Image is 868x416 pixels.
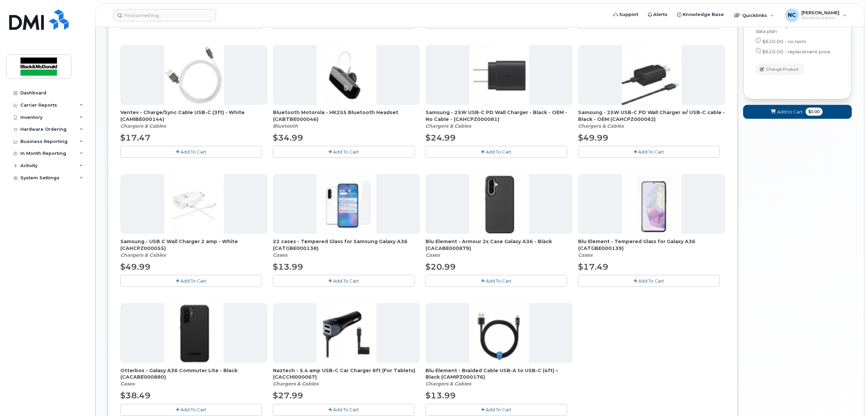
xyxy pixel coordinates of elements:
div: Blu Element - Armour 2x Case Galaxy A36 - Black (CACABE000879) [426,238,573,258]
span: Add To Cart [486,407,512,413]
span: $620.00 - no term [763,39,806,44]
span: $34.99 [273,133,303,143]
button: Add to Cart $0.00 [743,105,852,119]
input: Find something... [113,9,216,21]
span: $27.99 [273,391,303,401]
span: Otterbox - Galaxy A36 Commuter Lite - Black (CACABE000880) [120,367,267,381]
span: [PERSON_NAME] [802,10,840,15]
button: Add To Cart [120,404,262,416]
span: Add to Cart [778,109,803,115]
span: NC [788,11,796,19]
span: $0.00 - 3 year term - voice & data plan [756,23,830,34]
a: Support [609,8,643,21]
button: Add To Cart [578,146,720,158]
button: Add To Cart [273,404,415,416]
span: $17.47 [120,133,151,143]
span: Naztech - 5.4 amp USB-C Car Charger 8ft (For Tablets) (CACCHI000067) [273,367,420,381]
span: Ventev - Charge/Sync Cable USB-C (3ft) - White (CAMIBE000144) [120,109,267,123]
button: Add To Cart [426,275,567,287]
div: Naztech - 5.4 amp USB-C Car Charger 8ft (For Tablets) (CACCHI000067) [273,367,420,387]
em: Chargers & Cables [273,381,318,387]
span: Samsung - 25W USB-C PD Wall Charger - Black - OEM - No Cable - (CAHCPZ000081) [426,109,573,123]
div: Blu Element - Tempered Glass for Galaxy A36 (CATGBE000139) [578,238,725,258]
span: 22 cases - Tempered Glass for Samsung Galaxy A36 (CATGBE000138) [273,238,420,252]
span: $24.99 [426,133,456,143]
a: Alerts [643,8,673,21]
img: accessory37071.JPG [164,303,224,363]
img: accessory36556.JPG [317,303,377,363]
button: Change Product [756,64,805,75]
input: $620.00 - replacement price [756,48,761,53]
span: Knowledge Base [683,11,724,18]
span: $38.49 [120,391,151,401]
span: Blu Element - Tempered Glass for Galaxy A36 (CATGBE000139) [578,238,725,252]
span: $49.99 [120,262,151,272]
em: Cases [273,252,287,258]
div: Samsung - USB C Wall Charger 2 amp - White (CAHCPZ000055) [120,238,267,258]
img: accessory36348.JPG [469,303,529,363]
span: Add To Cart [333,407,359,413]
img: accessory36552.JPG [164,45,224,105]
span: Change Product [766,66,799,72]
span: $13.99 [273,262,303,272]
img: accessory36354.JPG [164,174,224,234]
span: $49.99 [578,133,608,143]
span: Wireless Admin [802,15,840,21]
button: Add To Cart [273,275,415,287]
span: Quicklinks [743,13,767,18]
span: Add To Cart [181,149,207,155]
button: Add To Cart [120,275,262,287]
button: Add To Cart [426,146,567,158]
span: Alerts [654,11,668,18]
span: Add To Cart [639,278,664,284]
span: Add To Cart [486,278,512,284]
span: Blu Element - Armour 2x Case Galaxy A36 - Black (CACABE000879) [426,238,573,252]
span: $20.99 [426,262,456,272]
span: Samsung - 25W USB-C PD Wall Charger w/ USB-C cable - Black - OEM (CAHCPZ000082) [578,109,725,123]
div: 22 cases - Tempered Glass for Samsung Galaxy A36 (CATGBE000138) [273,238,420,258]
em: Cases [426,252,440,258]
a: Knowledge Base [673,8,729,21]
span: Add To Cart [333,278,359,284]
span: Add To Cart [639,149,664,155]
img: accessory37072.JPG [317,174,377,234]
div: Nola Cressman [781,8,852,22]
em: Chargers & Cables [120,252,166,258]
button: Add To Cart [273,146,415,158]
em: Bluetooth [273,123,298,129]
div: Samsung - 25W USB-C PD Wall Charger - Black - OEM - No Cable - (CAHCPZ000081) [426,109,573,129]
button: Add To Cart [578,275,720,287]
div: Otterbox - Galaxy A36 Commuter Lite - Black (CACABE000880) [120,367,267,387]
span: Add To Cart [181,278,207,284]
span: Samsung - USB C Wall Charger 2 amp - White (CAHCPZ000055) [120,238,267,252]
span: Blu Element - Braided Cable USB-A to USB-C (4ft) – Black (CAMIPZ000176) [426,367,573,381]
em: Chargers & Cables [426,381,471,387]
img: accessory37073.JPG [622,174,682,234]
span: Add To Cart [333,149,359,155]
span: $620.00 - replacement price [763,49,831,54]
img: accessory36212.JPG [317,45,377,105]
div: Ventev - Charge/Sync Cable USB-C (3ft) - White (CAMIBE000144) [120,109,267,129]
em: Chargers & Cables [578,123,624,129]
div: Samsung - 25W USB-C PD Wall Charger w/ USB-C cable - Black - OEM (CAHCPZ000082) [578,109,725,129]
img: accessory36708.JPG [469,45,529,105]
input: $620.00 - no term [756,38,761,43]
span: Support [619,11,638,18]
span: $17.49 [578,262,608,272]
span: $0.00 [806,108,823,116]
em: Cases [120,381,135,387]
div: Bluetooth Motorola - HK255 Bluetooth Headset (CABTBE000046) [273,109,420,129]
span: Bluetooth Motorola - HK255 Bluetooth Headset (CABTBE000046) [273,109,420,123]
div: Blu Element - Braided Cable USB-A to USB-C (4ft) – Black (CAMIPZ000176) [426,367,573,387]
button: Add To Cart [120,146,262,158]
em: Chargers & Cables [120,123,166,129]
span: Add To Cart [181,407,207,413]
span: $13.99 [426,391,456,401]
button: Add To Cart [426,404,567,416]
img: accessory37070.JPG [469,174,529,234]
em: Cases [578,252,592,258]
div: Quicklinks [730,8,779,22]
img: accessory36709.JPG [622,45,682,105]
em: Chargers & Cables [426,123,471,129]
span: Add To Cart [486,149,512,155]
